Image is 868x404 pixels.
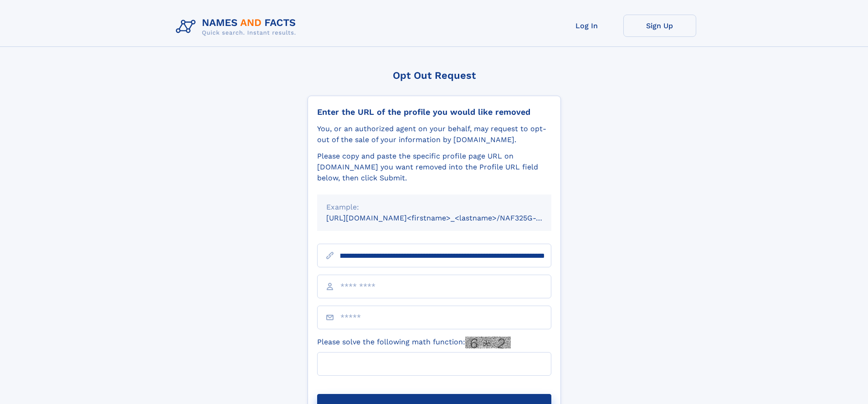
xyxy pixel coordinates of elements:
[326,202,542,213] div: Example:
[317,123,551,145] div: You, or an authorized agent on your behalf, may request to opt-out of the sale of your informatio...
[550,15,623,37] a: Log In
[308,70,561,81] div: Opt Out Request
[623,15,696,37] a: Sign Up
[317,107,551,117] div: Enter the URL of the profile you would like removed
[172,15,303,39] img: Logo Names and Facts
[326,214,569,222] small: [URL][DOMAIN_NAME]<firstname>_<lastname>/NAF325G-xxxxxxxx
[317,151,551,184] div: Please copy and paste the specific profile page URL on [DOMAIN_NAME] you want removed into the Pr...
[317,337,511,348] label: Please solve the following math function:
